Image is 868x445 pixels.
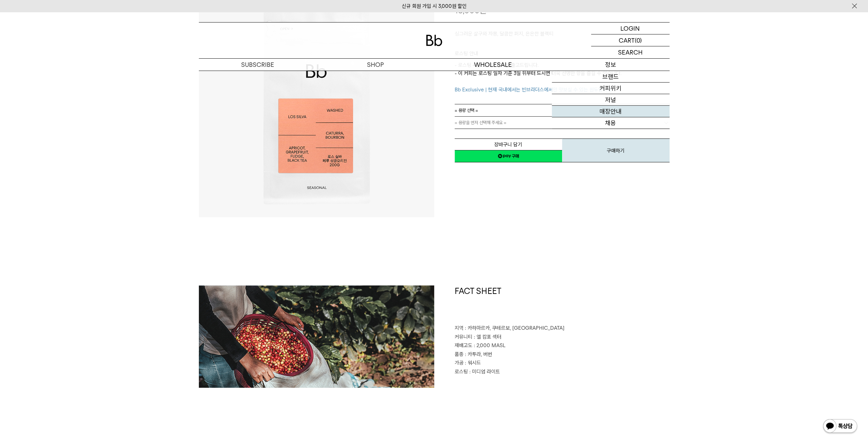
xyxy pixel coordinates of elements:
[455,117,506,129] span: = 용량을 먼저 선택해 주세요 =
[562,138,670,162] button: 구매하기
[552,117,670,129] a: 채용
[455,285,670,324] h1: FACT SHEET
[455,334,472,340] span: 커뮤니티
[552,83,670,94] a: 커피위키
[474,342,505,348] span: : 2,000 MASL
[455,351,464,357] span: 품종
[455,342,472,348] span: 재배고도
[469,369,500,375] span: : 미디엄 라이트
[465,360,481,366] span: : 워시드
[455,369,468,375] span: 로스팅
[620,23,640,34] p: LOGIN
[199,59,317,71] a: SUBSCRIBE
[465,325,564,331] span: : 카하마르카, 쿠테르보, [GEOGRAPHIC_DATA]
[455,61,670,94] p: - 로스팅 4일 이내의 원두를 출고드립니다. - 이 커피는 로스팅 일자 기준 3일 뒤부터 드시면 더욱 선명한 향을 즐길 수 있습니다.
[552,106,670,117] a: 매장안내
[426,35,442,46] img: 로고
[635,34,642,46] p: (0)
[317,59,434,71] a: SHOP
[552,71,670,83] a: 브랜드
[434,59,552,71] p: WHOLESALE
[618,46,643,58] p: SEARCH
[591,34,670,46] a: CART (0)
[552,94,670,106] a: 저널
[199,285,434,388] img: 페루 로스 실바
[822,418,858,435] img: 카카오톡 채널 1:1 채팅 버튼
[455,138,562,150] button: 장바구니 담기
[474,334,501,340] span: : 엘 캄포 섹터
[619,34,635,46] p: CART
[455,360,464,366] span: 가공
[455,325,464,331] span: 지역
[591,23,670,34] a: LOGIN
[455,87,613,93] span: Bb Exclusive | 현재 국내에서는 빈브라더스에서만 맛보실 수 있는 원두입니다.
[465,351,492,357] span: : 카투라, 버번
[455,104,478,116] span: = 용량 선택 =
[402,3,467,9] a: 신규 회원 가입 시 3,000원 할인
[455,150,562,162] a: 새창
[552,59,670,71] p: 정보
